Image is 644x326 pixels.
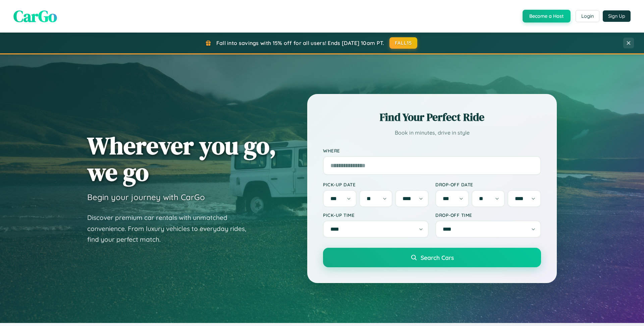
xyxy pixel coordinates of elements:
[216,40,384,46] span: Fall into savings with 15% off for all users! Ends [DATE] 10am PT.
[576,10,599,22] button: Login
[603,10,631,22] button: Sign Up
[323,148,541,153] label: Where
[323,110,541,125] h2: Find Your Perfect Ride
[435,212,541,218] label: Drop-off Time
[87,132,276,185] h1: Wherever you go, we go
[435,182,541,187] label: Drop-off Date
[421,254,454,261] span: Search Cars
[323,212,429,218] label: Pick-up Time
[87,212,255,245] p: Discover premium car rentals with unmatched convenience. From luxury vehicles to everyday rides, ...
[389,37,418,49] button: FALL15
[523,10,571,22] button: Become a Host
[13,5,57,27] span: CarGo
[87,192,205,202] h3: Begin your journey with CarGo
[323,248,541,267] button: Search Cars
[323,182,429,187] label: Pick-up Date
[323,128,541,138] p: Book in minutes, drive in style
